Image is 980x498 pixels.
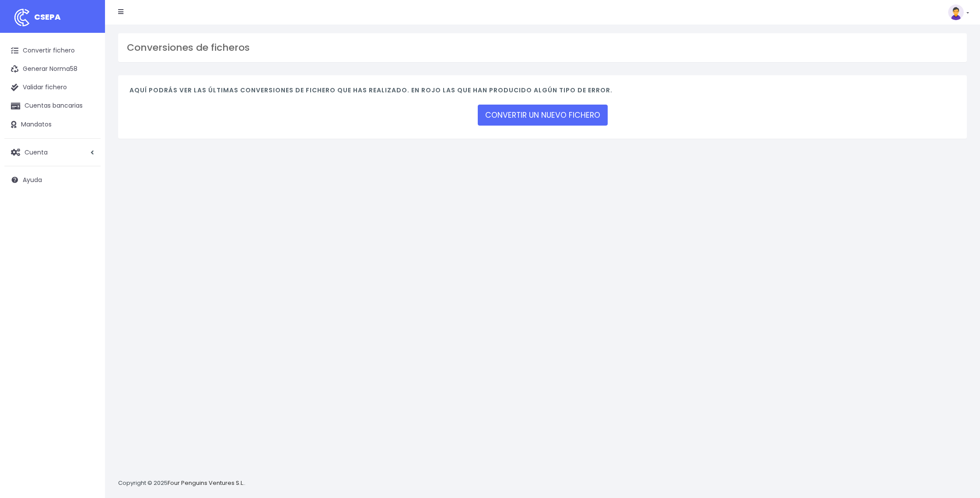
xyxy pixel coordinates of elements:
span: Cuenta [24,147,48,156]
a: Mandatos [4,116,101,134]
span: CSEPA [34,11,61,22]
a: Four Penguins Ventures S.L. [168,479,244,487]
a: Ayuda [4,171,101,189]
img: profile [948,4,964,20]
a: CONVERTIR UN NUEVO FICHERO [478,105,608,126]
p: Copyright © 2025 . [118,479,245,488]
a: Convertir fichero [4,42,101,60]
a: Validar fichero [4,78,101,97]
h3: Conversiones de ficheros [127,42,958,53]
a: Cuenta [4,143,101,161]
img: logo [11,7,33,28]
a: Cuentas bancarias [4,97,101,115]
a: Generar Norma58 [4,60,101,78]
span: Ayuda [23,175,42,184]
h4: Aquí podrás ver las últimas conversiones de fichero que has realizado. En rojo las que han produc... [129,87,955,98]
